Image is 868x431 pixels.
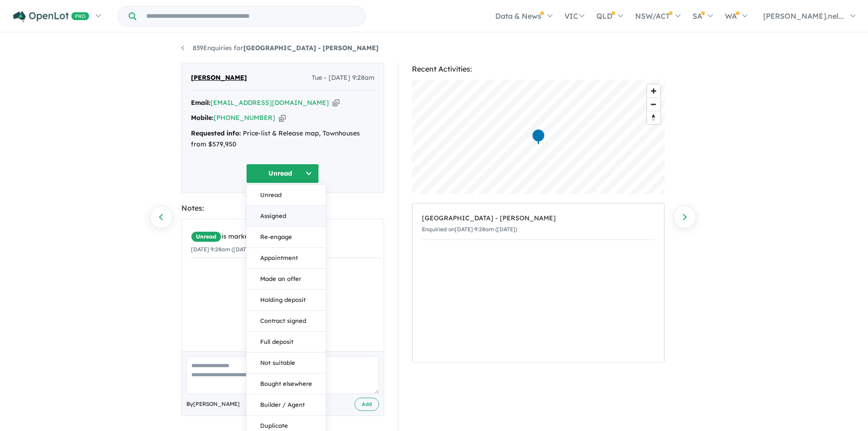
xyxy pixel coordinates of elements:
[191,114,214,122] strong: Mobile:
[214,114,275,122] a: [PHONE_NUMBER]
[531,129,545,145] div: Map marker
[191,73,247,83] span: [PERSON_NAME]
[647,98,660,111] button: Zoom out
[191,246,253,253] small: [DATE] 9:28am ([DATE])
[247,269,326,290] button: Made an offer
[246,164,319,183] button: Unread
[312,73,375,83] span: Tue - [DATE] 9:28am
[138,6,363,26] input: Try estate name, suburb, builder or developer
[247,227,326,248] button: Re-engage
[422,226,517,233] small: Enquiried on [DATE] 9:28am ([DATE])
[247,290,326,311] button: Holding deposit
[247,374,326,395] button: Bought elsewhere
[191,128,375,150] div: Price-list & Release map, Townhouses from $579,950
[354,398,379,411] button: Add
[412,63,665,75] div: Recent Activities:
[186,400,240,409] span: By [PERSON_NAME]
[412,80,665,194] canvas: Map
[191,231,381,242] div: is marked.
[647,111,660,124] button: Reset bearing to north
[247,206,326,227] button: Assigned
[243,44,379,52] strong: [GEOGRAPHIC_DATA] - [PERSON_NAME]
[191,129,241,137] strong: Requested info:
[211,99,329,107] a: [EMAIL_ADDRESS][DOMAIN_NAME]
[247,248,326,269] button: Appointment
[181,202,384,214] div: Notes:
[647,84,660,98] button: Zoom in
[181,44,379,52] a: 839Enquiries for[GEOGRAPHIC_DATA] - [PERSON_NAME]
[13,11,89,22] img: Openlot PRO Logo White
[333,98,339,108] button: Copy
[279,113,286,123] button: Copy
[247,311,326,332] button: Contract signed
[422,208,655,240] a: [GEOGRAPHIC_DATA] - [PERSON_NAME]Enquiried on[DATE] 9:28am ([DATE])
[247,395,326,415] button: Builder / Agent
[247,185,326,206] button: Unread
[191,99,211,107] strong: Email:
[422,213,655,224] div: [GEOGRAPHIC_DATA] - [PERSON_NAME]
[191,231,221,242] span: Unread
[181,43,687,54] nav: breadcrumb
[763,11,844,21] span: [PERSON_NAME].nel...
[247,353,326,374] button: Not suitable
[247,332,326,353] button: Full deposit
